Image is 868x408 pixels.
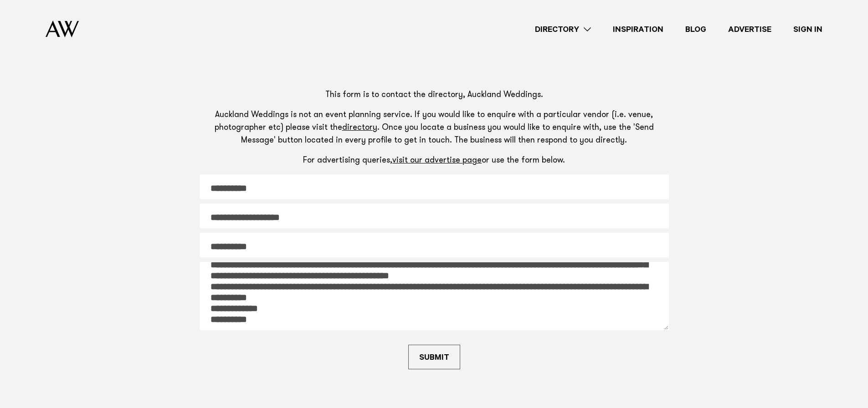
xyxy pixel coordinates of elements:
button: SUBMIT [408,345,460,369]
p: Auckland Weddings is not an event planning service. If you would like to enquire with a particula... [200,109,669,148]
a: Directory [524,23,602,36]
img: Auckland Weddings Logo [46,20,79,37]
a: Blog [674,23,717,36]
p: This form is to contact the directory, Auckland Weddings. [200,89,669,102]
p: For advertising queries, or use the form below. [200,155,669,168]
a: Inspiration [602,23,674,36]
a: visit our advertise page [392,157,482,165]
a: Advertise [717,23,782,36]
a: directory [342,124,377,132]
a: Sign In [782,23,833,36]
